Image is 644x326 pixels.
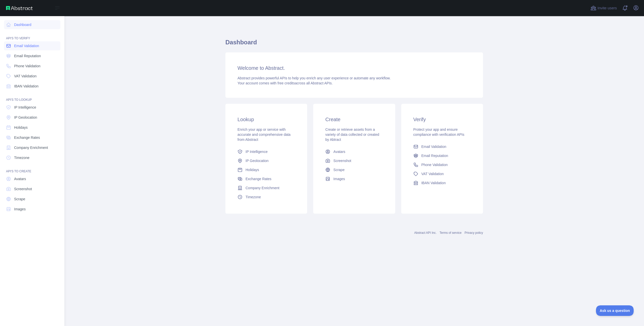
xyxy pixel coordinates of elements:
span: Exchange Rates [246,176,271,181]
a: Company Enrichment [4,143,60,152]
span: Timezone [14,155,29,160]
a: Images [4,205,60,214]
a: Company Enrichment [235,183,297,192]
a: Abstract API Inc. [414,231,437,235]
span: Abstract provides powerful APIs to help you enrich any user experience or automate any workflow. [237,76,391,80]
div: API'S TO LOOKUP [4,92,60,102]
a: Avatars [4,174,60,183]
a: IP Intelligence [4,103,60,112]
h3: Lookup [237,116,295,123]
a: IP Geolocation [4,113,60,122]
a: Phone Validation [4,61,60,71]
span: Screenshot [333,158,351,163]
span: Phone Validation [14,63,41,69]
span: VAT Validation [14,74,36,79]
span: Email Reputation [14,53,41,58]
span: Scrape [333,167,344,172]
span: Screenshot [14,186,32,191]
a: Scrape [4,194,60,204]
img: Abstract API [6,6,33,10]
span: Images [333,176,345,181]
a: Screenshot [323,156,385,165]
a: VAT Validation [4,72,60,81]
span: Create or retrieve assets from a variety of data collected or created by Abtract [325,127,379,142]
a: IP Intelligence [235,147,297,156]
span: Avatars [14,176,26,181]
a: Screenshot [4,184,60,193]
h3: Create [325,116,383,123]
div: API'S TO CREATE [4,163,60,173]
a: Holidays [4,123,60,132]
span: IBAN Validation [14,84,38,89]
span: Phone Validation [421,162,448,167]
span: Company Enrichment [14,145,48,150]
span: Email Validation [14,43,39,48]
button: Invite users [589,4,618,12]
span: Enrich your app or service with accurate and comprehensive data from Abstract [237,127,291,142]
span: Protect your app and ensure compliance with verification APIs [413,127,464,137]
span: Holidays [14,125,28,130]
a: Email Validation [411,142,473,151]
span: Exchange Rates [14,135,40,140]
span: Avatars [333,149,345,154]
a: IBAN Validation [411,178,473,187]
span: IBAN Validation [421,180,446,185]
a: Email Reputation [4,51,60,60]
a: IP Geolocation [235,156,297,165]
h1: Dashboard [225,38,483,50]
span: VAT Validation [421,171,444,176]
iframe: Toggle Customer Support [596,305,634,316]
div: API'S TO VERIFY [4,30,60,40]
a: Scrape [323,165,385,174]
span: Images [14,207,26,212]
a: Phone Validation [411,160,473,169]
span: IP Geolocation [14,115,37,120]
a: Timezone [235,192,297,202]
span: Email Validation [421,144,446,149]
span: IP Intelligence [14,105,36,110]
a: Exchange Rates [235,174,297,183]
a: Images [323,174,385,183]
span: Scrape [14,197,25,202]
span: Your account comes with across all Abstract APIs. [237,81,333,85]
a: VAT Validation [411,169,473,178]
a: Exchange Rates [4,133,60,142]
a: Holidays [235,165,297,174]
a: Terms of service [439,231,461,235]
span: Invite users [597,5,617,11]
span: Timezone [246,194,261,200]
h3: Welcome to Abstract. [237,64,471,72]
span: IP Geolocation [246,158,269,163]
a: Dashboard [4,20,60,29]
a: Email Validation [4,41,60,50]
span: Holidays [246,167,259,172]
h3: Verify [413,116,471,123]
a: Avatars [323,147,385,156]
a: IBAN Validation [4,82,60,91]
a: Timezone [4,153,60,162]
a: Email Reputation [411,151,473,160]
span: Email Reputation [421,153,448,158]
span: IP Intelligence [246,149,268,154]
span: free credits [277,81,295,85]
span: Company Enrichment [246,185,279,190]
a: Privacy policy [465,231,483,235]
